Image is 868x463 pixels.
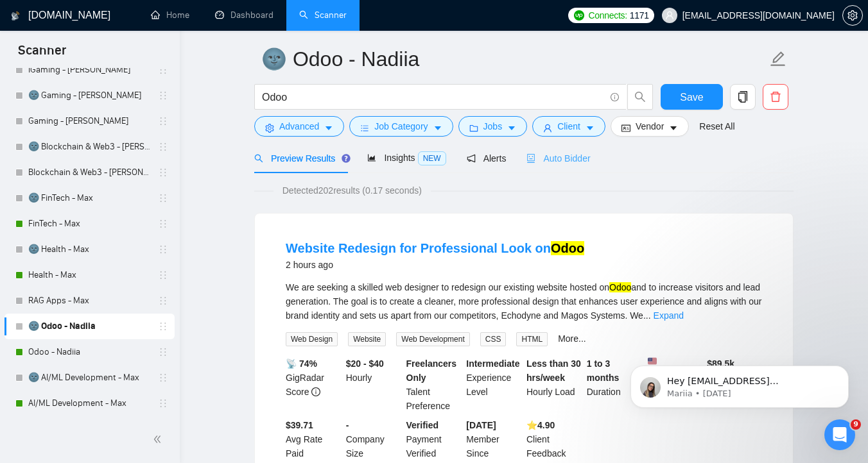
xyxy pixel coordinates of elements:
span: copy [731,91,755,103]
mark: Odoo [551,241,584,255]
span: Insights [367,153,446,163]
b: 1 to 3 months [587,358,620,383]
input: Search Freelance Jobs... [262,89,605,105]
a: 🌚 Health - Max [28,237,150,262]
span: area-chart [367,153,376,162]
b: [DATE] [466,420,496,430]
div: 2 hours ago [286,257,584,273]
iframe: Intercom notifications message [611,339,868,428]
span: holder [158,193,168,203]
span: holder [158,244,168,255]
span: Vendor [636,119,664,133]
a: Gaming - [PERSON_NAME] [28,108,150,134]
span: caret-down [324,123,333,133]
div: Tooltip anchor [340,153,352,164]
a: More... [558,333,586,344]
div: Talent Preference [404,357,464,413]
div: Payment Verified [404,418,464,460]
button: settingAdvancedcaret-down [254,116,344,137]
span: Jobs [483,119,503,133]
a: homeHome [151,10,189,21]
span: caret-down [507,123,516,133]
span: caret-down [669,123,678,133]
a: 🌚 Blockchain & Web3 - [PERSON_NAME] [28,134,150,160]
span: 9 [851,419,861,430]
div: Experience Level [464,357,524,413]
a: RAG Apps - Max [28,288,150,314]
mark: Odoo [609,282,631,292]
span: idcard [621,123,630,133]
div: Member Since [464,418,524,460]
span: Preview Results [254,153,347,164]
span: holder [158,219,168,229]
span: folder [469,123,478,133]
span: search [628,91,652,103]
button: copy [730,84,756,110]
a: Health - Max [28,262,150,288]
iframe: Intercom live chat [824,419,855,450]
button: delete [763,84,788,110]
b: Verified [406,420,439,430]
button: userClientcaret-down [532,116,605,137]
b: Less than 30 hrs/week [526,358,581,383]
span: Detected 202 results (0.17 seconds) [273,183,431,198]
span: user [665,11,674,20]
a: Blockchain & Web3 - [PERSON_NAME] [28,160,150,185]
a: Website Redesign for Professional Look onOdoo [286,241,584,255]
span: holder [158,65,168,75]
span: holder [158,116,168,126]
span: info-circle [611,93,619,101]
a: dashboardDashboard [215,10,273,21]
span: 1171 [630,8,649,22]
div: GigRadar Score [283,357,343,413]
div: Avg Rate Paid [283,418,343,460]
span: Save [680,89,703,105]
span: Scanner [8,41,76,68]
span: Alerts [467,153,507,164]
b: Intermediate [466,358,519,369]
button: Save [661,84,723,110]
span: Connects: [588,8,627,22]
a: Expand [654,310,684,321]
span: setting [843,10,862,21]
b: $20 - $40 [346,358,384,369]
span: user [543,123,552,133]
span: caret-down [586,123,595,133]
div: Hourly Load [524,357,584,413]
span: Website [348,332,386,346]
span: holder [158,398,168,408]
span: Auto Bidder [526,153,590,164]
span: holder [158,167,168,178]
b: ⭐️ 4.90 [526,420,555,430]
span: setting [265,123,274,133]
span: NEW [418,151,446,165]
span: holder [158,142,168,152]
span: info-circle [311,387,320,396]
div: Client Feedback [524,418,584,460]
span: Job Category [374,119,428,133]
b: - [346,420,349,430]
span: Client [557,119,580,133]
span: HTML [516,332,548,346]
span: caret-down [433,123,442,133]
span: holder [158,321,168,332]
span: CSS [480,332,507,346]
button: barsJob Categorycaret-down [349,116,453,137]
a: 🌚 FinTech - Max [28,185,150,211]
a: iGaming - [PERSON_NAME] [28,57,150,83]
span: double-left [153,433,166,446]
button: setting [842,5,863,26]
button: idcardVendorcaret-down [611,116,689,137]
div: Company Size [343,418,404,460]
img: logo [11,6,20,26]
span: robot [526,154,535,163]
img: upwork-logo.png [574,10,584,21]
b: 📡 74% [286,358,317,369]
div: We are seeking a skilled web designer to redesign our existing website hosted on and to increase ... [286,280,762,323]
a: setting [842,10,863,21]
a: searchScanner [299,10,347,21]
